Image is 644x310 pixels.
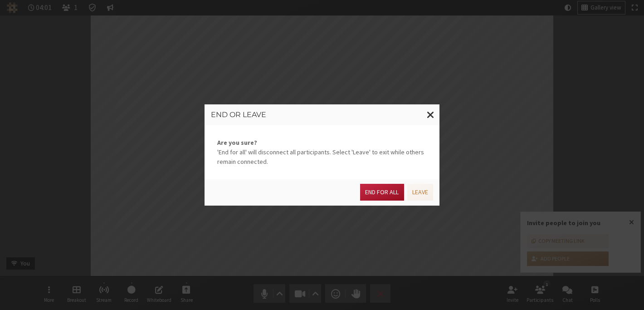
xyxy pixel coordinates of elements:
button: Close modal [422,104,439,125]
h3: End or leave [211,111,433,119]
div: 'End for all' will disconnect all participants. Select 'Leave' to exit while others remain connec... [205,125,439,179]
button: End for all [360,184,404,201]
button: Leave [407,184,433,201]
strong: Are you sure? [217,138,427,148]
